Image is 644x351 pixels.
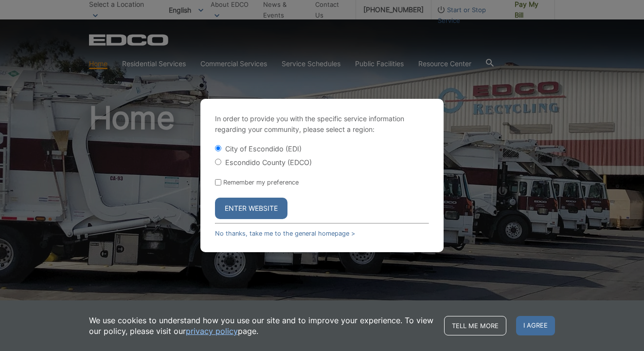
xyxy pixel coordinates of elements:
[444,316,506,335] a: Tell me more
[215,113,429,135] p: In order to provide you with the specific service information regarding your community, please se...
[516,316,555,335] span: I agree
[225,145,302,153] label: City of Escondido (EDI)
[225,158,312,166] label: Escondido County (EDCO)
[223,179,299,186] label: Remember my preference
[89,315,434,336] p: We use cookies to understand how you use our site and to improve your experience. To view our pol...
[215,198,287,219] button: Enter Website
[186,326,238,336] a: privacy policy
[215,230,355,237] a: No thanks, take me to the general homepage >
